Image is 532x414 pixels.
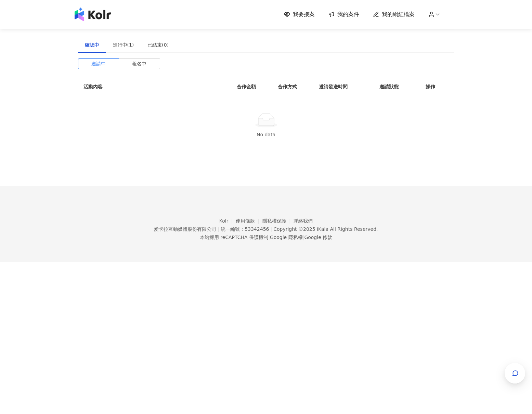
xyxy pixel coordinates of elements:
th: 合作方式 [272,77,313,96]
th: 邀請狀態 [374,77,420,96]
span: | [270,226,272,232]
th: 邀請發送時間 [313,77,374,96]
span: 我的案件 [337,11,359,18]
a: 我的案件 [328,11,359,18]
span: 我的網紅檔案 [382,11,415,18]
div: 確認中 [85,41,99,49]
a: 我要接案 [284,11,315,18]
div: Copyright © 2025 All Rights Reserved. [273,226,378,232]
div: 已結束(0) [147,41,169,49]
a: 聯絡我們 [294,218,313,224]
span: | [268,235,270,240]
a: Kolr [219,218,236,224]
a: iKala [317,226,328,232]
span: 邀請中 [91,59,106,69]
span: | [303,235,304,240]
th: 活動內容 [78,77,215,96]
a: 我的網紅檔案 [373,11,415,18]
a: Google 隱私權 [270,235,303,240]
a: 隱私權保護 [262,218,294,224]
span: | [218,226,219,232]
span: 我要接案 [293,11,315,18]
th: 操作 [420,77,454,96]
a: Google 條款 [304,235,332,240]
img: logo [75,8,111,21]
span: 本站採用 reCAPTCHA 保護機制 [200,233,332,241]
a: 使用條款 [236,218,262,224]
span: 報名中 [132,59,146,69]
div: 統一編號：53342456 [221,226,269,232]
th: 合作金額 [231,77,272,96]
div: 愛卡拉互動媒體股份有限公司 [154,226,216,232]
div: 進行中(1) [113,41,134,49]
div: No data [86,131,446,138]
